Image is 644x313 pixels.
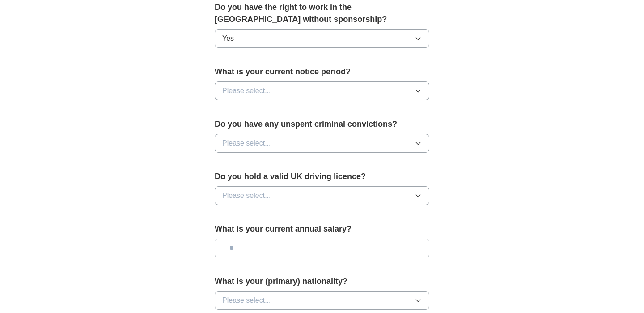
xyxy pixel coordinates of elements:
span: Please select... [222,295,271,306]
label: What is your current notice period? [215,66,429,78]
button: Please select... [215,291,429,310]
span: Please select... [222,86,271,96]
button: Please select... [215,186,429,205]
button: Please select... [215,81,429,100]
span: Please select... [222,190,271,201]
label: Do you hold a valid UK driving licence? [215,171,429,183]
label: What is your (primary) nationality? [215,275,429,287]
button: Please select... [215,134,429,153]
label: Do you have any unspent criminal convictions? [215,118,429,130]
label: What is your current annual salary? [215,223,429,235]
span: Yes [222,33,234,44]
button: Yes [215,29,429,48]
label: Do you have the right to work in the [GEOGRAPHIC_DATA] without sponsorship? [215,1,429,26]
span: Please select... [222,138,271,149]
